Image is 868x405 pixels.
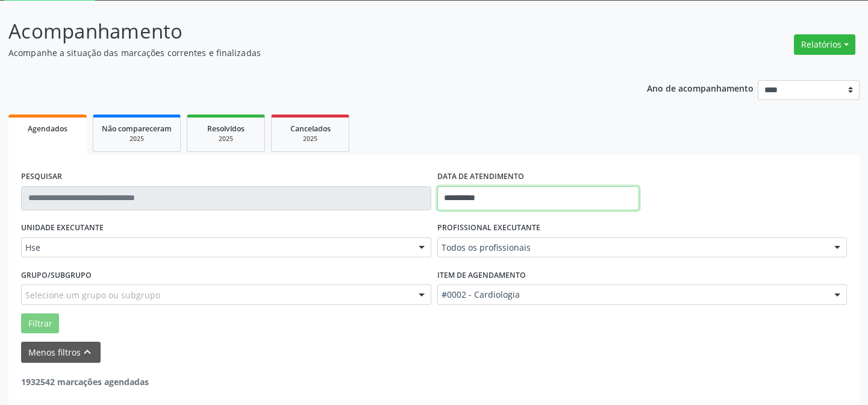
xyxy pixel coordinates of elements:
button: Relatórios [794,34,855,55]
p: Acompanhamento [8,16,604,46]
label: PESQUISAR [21,168,62,186]
span: Agendados [28,124,67,134]
p: Acompanhe a situação das marcações correntes e finalizadas [8,46,604,59]
label: PROFISSIONAL EXECUTANTE [437,219,540,237]
span: Cancelados [290,124,331,134]
p: Ano de acompanhamento [647,80,754,95]
button: Filtrar [21,313,59,334]
label: UNIDADE EXECUTANTE [21,219,104,237]
span: Não compareceram [102,124,172,134]
button: Menos filtroskeyboard_arrow_up [21,342,101,363]
div: 2025 [102,134,172,143]
span: #0002 - Cardiologia [442,289,823,301]
span: Hse [25,242,407,254]
i: keyboard_arrow_up [81,345,94,359]
label: Grupo/Subgrupo [21,266,92,284]
span: Todos os profissionais [442,242,823,254]
label: Item de agendamento [437,266,526,284]
strong: 1932542 marcações agendadas [21,376,149,388]
div: 2025 [280,134,340,143]
span: Selecione um grupo ou subgrupo [25,289,160,301]
label: DATA DE ATENDIMENTO [437,168,524,186]
span: Resolvidos [207,124,245,134]
div: 2025 [196,134,256,143]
